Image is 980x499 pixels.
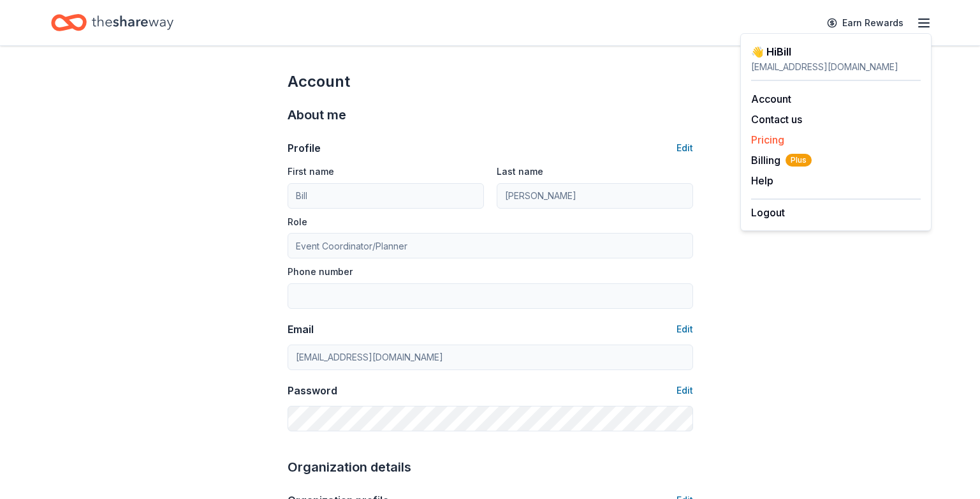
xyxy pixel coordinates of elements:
[497,165,543,178] label: Last name
[751,44,921,59] div: 👋 Hi Bill
[751,205,785,220] button: Logout
[751,59,921,75] div: [EMAIL_ADDRESS][DOMAIN_NAME]
[288,265,353,278] label: Phone number
[288,457,693,477] div: Organization details
[819,11,911,34] a: Earn Rewards
[676,383,693,398] button: Edit
[288,216,307,228] label: Role
[751,93,791,105] a: Account
[751,153,812,168] span: Billing
[751,112,802,127] button: Contact us
[288,105,693,125] div: About me
[288,140,321,156] div: Profile
[288,71,693,92] div: Account
[288,322,314,337] div: Email
[288,383,337,398] div: Password
[751,173,773,188] button: Help
[51,8,173,38] a: Home
[751,133,784,146] a: Pricing
[288,165,334,178] label: First name
[751,153,812,168] button: BillingPlus
[676,322,693,337] button: Edit
[676,140,693,156] button: Edit
[786,154,812,167] span: Plus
